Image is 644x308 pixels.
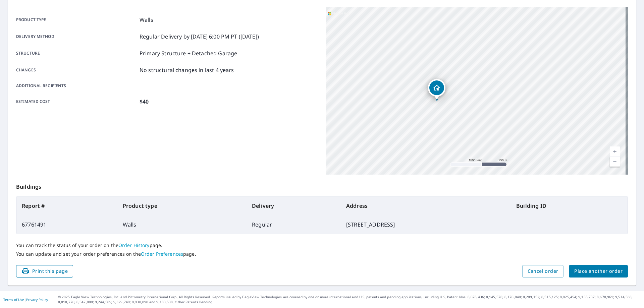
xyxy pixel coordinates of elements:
[341,215,511,234] td: [STREET_ADDRESS]
[16,251,628,257] p: You can update and set your order preferences on the page.
[118,242,150,248] a: Order History
[522,265,564,278] button: Cancel order
[574,267,623,275] span: Place another order
[528,267,558,275] span: Cancel order
[16,98,137,106] p: Estimated cost
[16,196,117,215] th: Report #
[140,33,259,41] p: Regular Delivery by [DATE] 6:00 PM PT ([DATE])
[16,83,137,89] p: Additional recipients
[341,196,511,215] th: Address
[247,196,341,215] th: Delivery
[26,297,48,302] a: Privacy Policy
[140,98,149,106] p: $40
[16,16,137,24] p: Product type
[16,66,137,74] p: Changes
[569,265,628,278] button: Place another order
[610,157,620,167] a: Current Level 15, Zoom Out
[21,267,68,275] span: Print this page
[16,215,117,234] td: 67761491
[16,265,73,278] button: Print this page
[610,146,620,157] a: Current Level 15, Zoom In
[428,79,445,100] div: Dropped pin, building 1, Residential property, 10651 Chickagami Trl Brutus, MI 49716
[140,16,153,24] p: Walls
[141,251,183,257] a: Order Preferences
[511,196,628,215] th: Building ID
[117,196,247,215] th: Product type
[16,33,137,41] p: Delivery method
[16,49,137,57] p: Structure
[140,66,234,74] p: No structural changes in last 4 years
[140,49,237,57] p: Primary Structure + Detached Garage
[117,215,247,234] td: Walls
[16,242,628,248] p: You can track the status of your order on the page.
[247,215,341,234] td: Regular
[3,298,48,302] p: |
[58,295,641,305] p: © 2025 Eagle View Technologies, Inc. and Pictometry International Corp. All Rights Reserved. Repo...
[16,175,628,196] p: Buildings
[3,297,24,302] a: Terms of Use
